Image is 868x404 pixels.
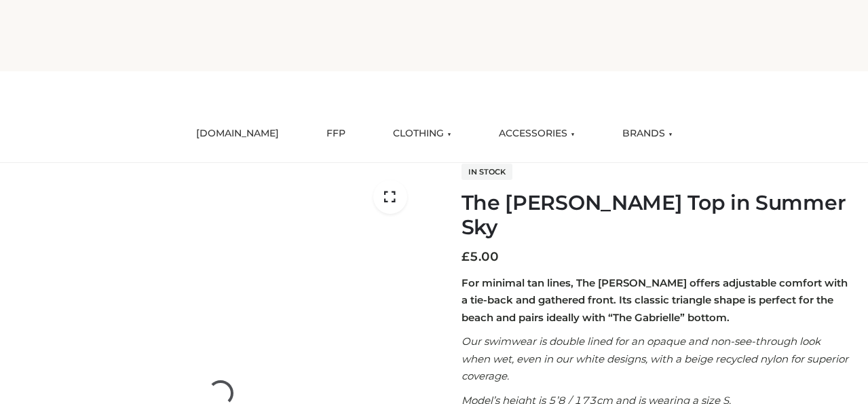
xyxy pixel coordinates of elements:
[461,249,499,264] bdi: 5.00
[461,249,470,264] span: £
[612,119,683,149] a: BRANDS
[489,119,585,149] a: ACCESSORIES
[316,119,356,149] a: FFP
[383,119,461,149] a: CLOTHING
[461,191,852,240] h1: The [PERSON_NAME] Top in Summer Sky
[461,164,512,180] span: In stock
[186,119,289,149] a: [DOMAIN_NAME]
[461,276,848,324] strong: For minimal tan lines, The [PERSON_NAME] offers adjustable comfort with a tie-back and gathered f...
[461,335,848,382] em: Our swimwear is double lined for an opaque and non-see-through look when wet, even in our white d...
